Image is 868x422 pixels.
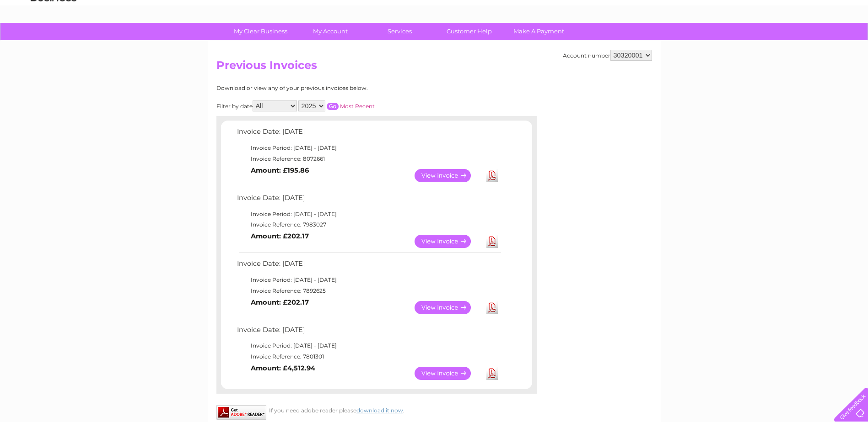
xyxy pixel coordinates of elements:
td: Invoice Reference: 7983027 [235,219,502,230]
img: logo.png [30,24,77,52]
td: Invoice Period: [DATE] - [DATE] [235,142,502,153]
td: Invoice Period: [DATE] - [DATE] [235,209,502,220]
a: View [415,301,482,314]
a: Log out [838,39,859,46]
a: Download [486,367,498,380]
a: My Account [292,23,368,40]
div: If you need adobe reader please . [216,405,537,414]
a: Contact [807,39,830,46]
a: View [415,367,482,380]
a: 0333 014 3131 [695,5,759,16]
td: Invoice Date: [DATE] [235,258,502,274]
td: Invoice Reference: 7892625 [235,285,502,296]
a: My Clear Business [223,23,298,40]
b: Amount: £202.17 [251,232,309,240]
a: download it now [356,407,403,414]
div: Account number [563,50,652,61]
a: Customer Help [431,23,507,40]
a: Water [707,39,724,46]
a: Services [362,23,437,40]
a: Download [486,301,498,314]
td: Invoice Period: [DATE] - [DATE] [235,274,502,285]
div: Clear Business is a trading name of Verastar Limited (registered in [GEOGRAPHIC_DATA] No. 3667643... [218,5,651,44]
b: Amount: £4,512.94 [251,364,315,372]
a: Download [486,235,498,248]
a: View [415,169,482,182]
a: Telecoms [755,39,783,46]
h2: Previous Invoices [216,59,652,76]
a: Energy [730,39,750,46]
a: Blog [788,39,802,46]
td: Invoice Date: [DATE] [235,324,502,341]
td: Invoice Date: [DATE] [235,126,502,142]
td: Invoice Reference: 8072661 [235,153,502,164]
td: Invoice Period: [DATE] - [DATE] [235,340,502,351]
a: Download [486,169,498,182]
a: Make A Payment [501,23,577,40]
td: Invoice Reference: 7801301 [235,351,502,362]
div: Filter by date [216,100,457,111]
td: Invoice Date: [DATE] [235,192,502,209]
a: View [415,235,482,248]
b: Amount: £202.17 [251,298,309,306]
div: Download or view any of your previous invoices below. [216,85,457,91]
b: Amount: £195.86 [251,166,309,174]
a: Most Recent [340,103,375,110]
